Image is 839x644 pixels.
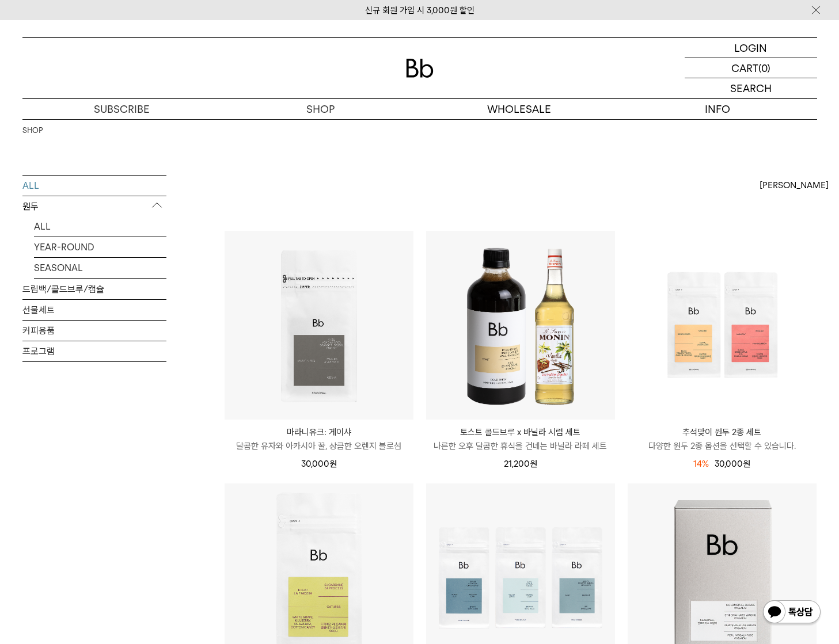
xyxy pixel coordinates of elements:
[420,99,618,119] p: WHOLESALE
[22,300,166,320] a: 선물세트
[628,439,817,453] p: 다양한 원두 2종 옵션을 선택할 수 있습니다.
[628,425,817,453] a: 추석맞이 원두 2종 세트 다양한 원두 2종 옵션을 선택할 수 있습니다.
[22,99,221,119] a: SUBSCRIBE
[731,58,758,78] p: CART
[34,216,166,237] a: ALL
[730,78,772,98] p: SEARCH
[406,59,434,78] img: 로고
[628,231,817,420] img: 추석맞이 원두 2종 세트
[734,38,767,58] p: LOGIN
[22,279,166,299] a: 드립백/콜드브루/캡슐
[685,58,817,78] a: CART (0)
[504,459,537,469] span: 21,200
[685,38,817,58] a: LOGIN
[225,425,413,453] a: 마라니유크: 게이샤 달콤한 유자와 아카시아 꿀, 상큼한 오렌지 블로섬
[426,425,615,453] a: 토스트 콜드브루 x 바닐라 시럽 세트 나른한 오후 달콤한 휴식을 건네는 바닐라 라떼 세트
[762,599,822,627] img: 카카오톡 채널 1:1 채팅 버튼
[365,5,474,16] a: 신규 회원 가입 시 3,000원 할인
[329,459,337,469] span: 원
[715,459,750,469] span: 30,000
[301,459,337,469] span: 30,000
[426,425,615,439] p: 토스트 콜드브루 x 바닐라 시럽 세트
[22,341,166,361] a: 프로그램
[760,178,829,192] span: [PERSON_NAME]
[426,231,615,420] img: 토스트 콜드브루 x 바닐라 시럽 세트
[225,231,413,420] img: 마라니유크: 게이샤
[426,439,615,453] p: 나른한 오후 달콤한 휴식을 건네는 바닐라 라떼 세트
[758,58,770,78] p: (0)
[34,258,166,278] a: SEASONAL
[618,99,817,119] p: INFO
[628,425,817,439] p: 추석맞이 원두 2종 세트
[221,99,420,119] a: SHOP
[22,321,166,341] a: 커피용품
[22,125,43,136] a: SHOP
[225,425,413,439] p: 마라니유크: 게이샤
[22,196,166,217] p: 원두
[34,237,166,257] a: YEAR-ROUND
[22,176,166,196] a: ALL
[693,457,709,471] div: 14%
[743,459,750,469] span: 원
[530,459,537,469] span: 원
[225,439,413,453] p: 달콤한 유자와 아카시아 꿀, 상큼한 오렌지 블로섬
